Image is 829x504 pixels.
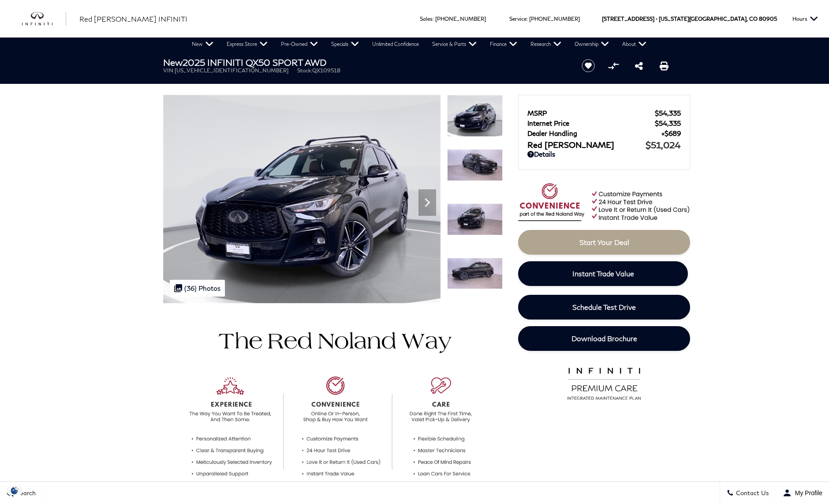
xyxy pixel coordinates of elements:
[734,489,769,497] span: Contact Us
[579,238,629,246] span: Start Your Deal
[660,60,668,71] a: Print this New 2025 INFINITI QX50 SPORT AWD
[325,38,366,51] a: Specials
[572,269,634,278] span: Instant Trade Value
[447,258,503,290] img: New 2025 BLACK OBSIDIAN INFINITI SPORT AWD image 4
[163,67,175,74] span: VIN:
[518,261,688,286] a: Instant Trade Value
[561,365,647,401] img: infinitipremiumcare.png
[527,15,528,22] span: :
[297,67,312,74] span: Stock:
[646,139,681,150] span: $51,024
[447,149,503,181] img: New 2025 BLACK OBSIDIAN INFINITI SPORT AWD image 2
[22,12,66,26] img: INFINITI
[527,140,646,150] span: Red [PERSON_NAME]
[602,15,777,22] a: [STREET_ADDRESS] • [US_STATE][GEOGRAPHIC_DATA], CO 80905
[579,59,598,73] button: Save vehicle
[433,15,434,22] span: :
[79,15,187,23] span: Red [PERSON_NAME] INFINITI
[163,57,183,68] strong: New
[527,129,661,137] span: Dealer Handling
[518,326,690,351] a: Download Brochure
[571,334,637,342] span: Download Brochure
[14,489,36,497] span: Search
[607,59,620,72] button: Compare Vehicle
[170,280,225,297] div: (36) Photos
[527,139,681,150] a: Red [PERSON_NAME] $51,024
[274,38,325,51] a: Pre-Owned
[509,15,527,22] span: Service
[572,303,636,311] span: Schedule Test Drive
[655,109,681,117] span: $54,335
[776,482,829,504] button: Open user profile menu
[527,129,681,137] a: Dealer Handling $689
[22,12,66,26] a: infiniti
[568,38,616,51] a: Ownership
[527,109,655,117] span: MSRP
[529,15,580,22] a: [PHONE_NUMBER]
[185,38,220,51] a: New
[4,486,25,495] section: Click to Open Cookie Consent Modal
[527,109,681,117] a: MSRP $54,335
[616,38,653,51] a: About
[175,67,288,74] span: [US_VEHICLE_IDENTIFICATION_NUMBER]
[527,150,681,158] a: Details
[163,95,441,303] img: New 2025 BLACK OBSIDIAN INFINITI SPORT AWD image 1
[426,38,483,51] a: Service & Parts
[420,15,433,22] span: Sales
[366,38,426,51] a: Unlimited Confidence
[435,15,486,22] a: [PHONE_NUMBER]
[635,60,643,71] a: Share this New 2025 INFINITI QX50 SPORT AWD
[163,57,567,67] h1: 2025 INFINITI QX50 SPORT AWD
[655,119,681,127] span: $54,335
[418,189,436,216] div: Next
[527,119,681,127] a: Internet Price $54,335
[524,38,568,51] a: Research
[447,203,503,235] img: New 2025 BLACK OBSIDIAN INFINITI SPORT AWD image 3
[661,129,681,137] span: $689
[518,295,690,320] a: Schedule Test Drive
[527,119,655,127] span: Internet Price
[312,67,340,74] span: QX109518
[79,14,187,24] a: Red [PERSON_NAME] INFINITI
[220,38,274,51] a: Express Store
[185,38,653,51] nav: Main Navigation
[483,38,524,51] a: Finance
[4,486,25,495] img: Opt-Out Icon
[518,230,690,255] a: Start Your Deal
[792,489,822,496] span: My Profile
[447,95,503,137] img: New 2025 BLACK OBSIDIAN INFINITI SPORT AWD image 1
